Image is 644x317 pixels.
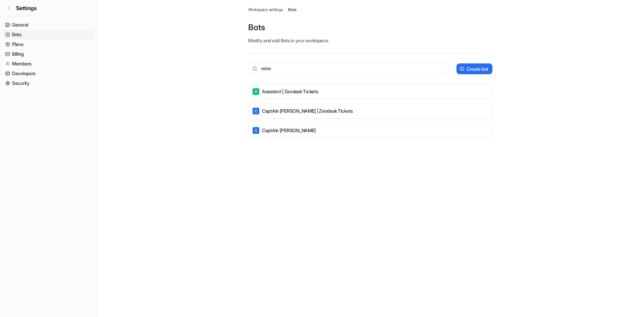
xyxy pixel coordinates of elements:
[3,30,94,39] a: Bots
[3,49,94,59] a: Billing
[248,7,283,13] a: Workspace settings
[262,88,318,95] p: Assistent | Zendesk Tickets
[16,4,37,12] span: Settings
[467,65,488,72] p: Create bot
[248,37,492,44] p: Modify and add Bots in your workspace.
[262,127,316,134] p: CaptAIn [PERSON_NAME]
[288,7,296,13] a: Bots
[285,7,286,13] span: /
[253,88,259,95] span: A
[248,22,492,33] p: Bots
[3,40,94,49] a: Plans
[3,59,94,68] a: Members
[253,127,259,134] span: C
[3,69,94,78] a: Developers
[262,108,353,114] p: CaptAIn [PERSON_NAME] | Zendesk Tickets
[459,66,465,71] img: create
[3,78,94,88] a: Security
[457,63,492,74] button: Create bot
[253,108,259,114] span: C
[3,20,94,30] a: General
